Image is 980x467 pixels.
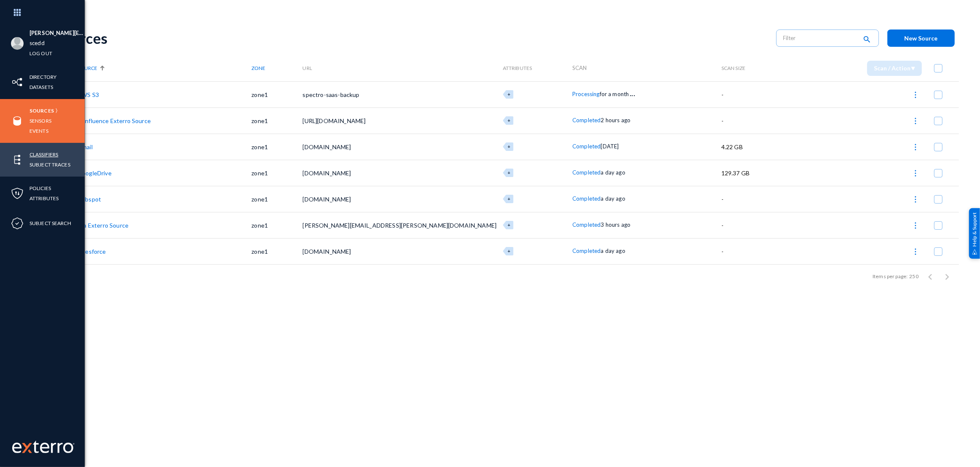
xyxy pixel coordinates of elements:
[251,134,302,160] td: zone1
[29,82,53,92] a: Datasets
[22,443,32,453] img: exterro-logo.svg
[572,117,601,123] span: Completed
[939,268,956,285] button: Next page
[29,160,70,169] a: Subject Traces
[251,65,265,71] span: Zone
[77,65,251,71] div: Source
[29,28,85,38] li: [PERSON_NAME][EMAIL_ADDRESS][DOMAIN_NAME]
[507,91,510,97] span: +
[29,106,54,115] a: Sources
[601,143,619,150] span: [DATE]
[507,144,510,149] span: +
[911,91,920,99] img: icon-more.svg
[29,183,51,193] a: Policies
[572,221,601,228] span: Completed
[77,196,101,203] a: Hubspot
[721,107,789,134] td: -
[507,222,510,228] span: +
[911,247,920,256] img: icon-more.svg
[601,169,625,176] span: a day ago
[911,195,920,204] img: icon-more.svg
[905,35,938,42] span: New Source
[251,186,302,212] td: zone1
[56,30,768,47] div: Sources
[11,76,24,89] img: icon-inventory.svg
[303,91,360,98] span: spectro-saas-backup
[251,65,302,71] div: Zone
[77,169,112,177] a: GoogleDrive
[77,117,151,124] a: Confluence Exterro Source
[721,212,789,238] td: -
[251,107,302,134] td: zone1
[721,160,789,186] td: 129.37 GB
[721,186,789,212] td: -
[911,169,920,177] img: icon-more.svg
[783,32,857,44] input: Filter
[11,37,24,50] img: blank-profile-picture.png
[303,222,497,229] span: [PERSON_NAME][EMAIL_ADDRESS][PERSON_NAME][DOMAIN_NAME]
[862,34,872,46] mat-icon: search
[11,153,24,166] img: icon-elements.svg
[12,440,75,453] img: exterro-work-mark.svg
[572,195,601,202] span: Completed
[77,222,128,229] a: Jira Exterro Source
[721,81,789,107] td: -
[251,160,302,186] td: zone1
[721,238,789,264] td: -
[911,143,920,151] img: icon-more.svg
[251,212,302,238] td: zone1
[77,143,93,150] a: Gmail
[601,195,625,202] span: a day ago
[601,247,625,254] span: a day ago
[77,65,97,71] span: Source
[910,273,919,280] div: 250
[5,3,30,21] img: app launcher
[972,249,977,255] img: help_support.svg
[29,72,56,82] a: Directory
[572,91,600,97] span: Processing
[572,247,601,254] span: Completed
[600,91,629,97] span: for a month
[303,196,351,203] span: [DOMAIN_NAME]
[29,150,58,159] a: Classifiers
[633,88,635,98] span: .
[303,143,351,150] span: [DOMAIN_NAME]
[303,65,312,71] span: URL
[11,115,24,127] img: icon-sources.svg
[77,248,106,255] a: Salesforce
[507,196,510,201] span: +
[721,65,745,71] span: Scan Size
[887,30,955,47] button: New Source
[601,221,631,228] span: 3 hours ago
[721,134,789,160] td: 4.22 GB
[29,48,52,58] a: Log out
[29,116,51,126] a: Sensors
[969,208,980,259] div: Help & Support
[29,218,71,228] a: Subject Search
[507,248,510,254] span: +
[601,117,631,123] span: 2 hours ago
[911,221,920,230] img: icon-more.svg
[911,117,920,125] img: icon-more.svg
[251,238,302,264] td: zone1
[303,169,351,177] span: [DOMAIN_NAME]
[572,143,601,150] span: Completed
[251,81,302,107] td: zone1
[77,91,99,98] a: AWS S3
[507,118,510,123] span: +
[503,65,532,71] span: Attributes
[922,268,939,285] button: Previous page
[29,126,48,136] a: Events
[572,169,601,176] span: Completed
[11,217,24,230] img: icon-compliance.svg
[303,248,351,255] span: [DOMAIN_NAME]
[29,38,45,48] a: scedd
[630,88,631,98] span: .
[303,117,366,124] span: [URL][DOMAIN_NAME]
[29,193,59,203] a: Attributes
[11,187,24,200] img: icon-policies.svg
[873,273,908,280] div: Items per page:
[507,170,510,175] span: +
[632,88,633,98] span: .
[572,64,587,71] span: Scan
